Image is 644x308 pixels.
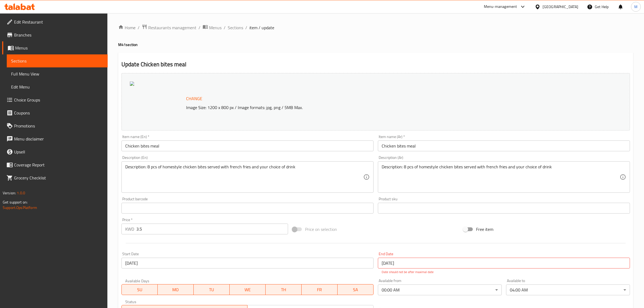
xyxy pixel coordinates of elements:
[268,286,299,294] span: TH
[3,189,16,196] span: Version:
[118,24,633,31] nav: breadcrumb
[15,45,103,51] span: Menus
[125,164,363,190] textarea: Description: 8 pcs of homestyle chicken bites served with french fries and your choice of drink
[2,28,108,41] a: Branches
[118,24,136,31] a: Home
[209,24,222,31] span: Menus
[14,19,103,25] span: Edit Restaurant
[196,286,227,294] span: TU
[14,136,103,142] span: Menu disclaimer
[266,284,302,295] button: TH
[305,226,337,232] span: Price on selection
[158,284,194,295] button: MO
[2,132,108,145] a: Menu disclaimer
[142,24,196,31] a: Restaurants management
[378,140,630,151] input: Enter name Ar
[14,32,103,38] span: Branches
[2,93,108,106] a: Choice Groups
[224,24,226,31] li: /
[130,81,134,86] img: C5CB3D1D3A86D8D80BEFCC50B916FD04
[14,97,103,103] span: Choice Groups
[121,60,630,68] h2: Update Chicken bites meal
[14,162,103,168] span: Coverage Report
[382,164,620,190] textarea: Description: 8 pcs of homestyle chicken bites served with french fries and your choice of drink
[14,110,103,116] span: Coupons
[184,93,204,104] button: Change
[484,4,517,10] div: Menu-management
[245,24,247,31] li: /
[228,24,243,31] a: Sections
[11,58,103,64] span: Sections
[232,286,263,294] span: WE
[3,199,28,206] span: Get support on:
[634,4,638,10] span: M
[138,24,140,31] li: /
[382,270,626,274] p: Date should not be after maximal date
[203,24,222,31] a: Menus
[118,42,633,47] h4: M41 section
[543,4,578,10] div: [GEOGRAPHIC_DATA]
[160,286,191,294] span: MO
[7,54,108,67] a: Sections
[2,158,108,171] a: Coverage Report
[2,41,108,54] a: Menus
[2,106,108,119] a: Coupons
[506,284,630,295] div: 04:00 AM
[14,149,103,155] span: Upsell
[378,203,630,214] input: Please enter product sku
[136,224,288,234] input: Please enter price
[2,171,108,184] a: Grocery Checklist
[14,123,103,129] span: Promotions
[121,284,158,295] button: SU
[2,145,108,158] a: Upsell
[11,84,103,90] span: Edit Menu
[199,24,200,31] li: /
[304,286,335,294] span: FR
[378,284,502,295] div: 00:00 AM
[14,175,103,181] span: Grocery Checklist
[7,80,108,93] a: Edit Menu
[148,24,196,31] span: Restaurants management
[2,15,108,28] a: Edit Restaurant
[2,119,108,132] a: Promotions
[230,284,266,295] button: WE
[302,284,338,295] button: FR
[7,67,108,80] a: Full Menu View
[340,286,371,294] span: SA
[184,104,553,111] p: Image Size: 1200 x 800 px / Image formats: jpg, png / 5MB Max.
[121,140,374,151] input: Enter name En
[121,203,374,214] input: Please enter product barcode
[249,24,274,31] span: item / update
[338,284,374,295] button: SA
[125,226,134,232] p: KWD
[186,95,202,103] span: Change
[17,189,25,196] span: 1.0.0
[124,286,156,294] span: SU
[11,71,103,77] span: Full Menu View
[194,284,230,295] button: TU
[476,226,493,232] span: Free item
[3,204,37,211] a: Support.OpsPlatform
